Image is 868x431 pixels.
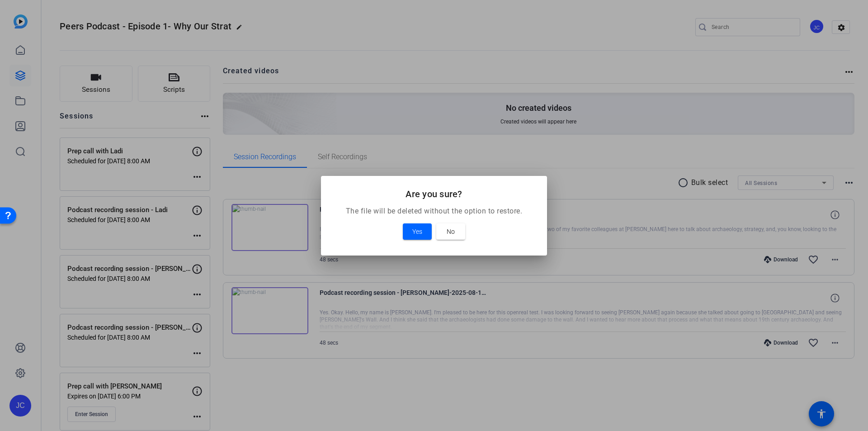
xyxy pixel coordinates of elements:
[436,223,465,240] button: No
[332,187,536,201] h2: Are you sure?
[332,206,536,217] p: The file will be deleted without the option to restore.
[412,226,422,237] span: Yes
[403,223,432,240] button: Yes
[447,226,455,237] span: No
